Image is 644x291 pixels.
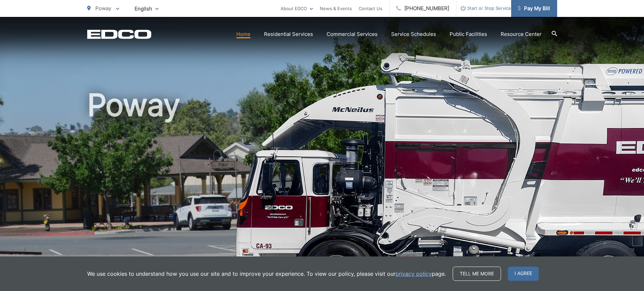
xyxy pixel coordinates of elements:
[95,5,111,12] span: Poway
[264,30,313,38] a: Residential Services
[281,4,313,13] a: About EDCO
[87,270,446,278] p: We use cookies to understand how you use our site and to improve your experience. To view our pol...
[129,3,164,15] span: English
[87,29,151,39] a: EDCD logo. Return to the homepage.
[518,4,550,13] span: Pay My Bill
[453,267,501,281] a: Tell me more
[320,4,352,13] a: News & Events
[501,30,542,38] a: Resource Center
[327,30,378,38] a: Commercial Services
[450,30,487,38] a: Public Facilities
[396,270,432,278] a: privacy policy
[391,30,436,38] a: Service Schedules
[236,30,251,38] a: Home
[508,267,539,281] span: I agree
[359,4,382,13] a: Contact Us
